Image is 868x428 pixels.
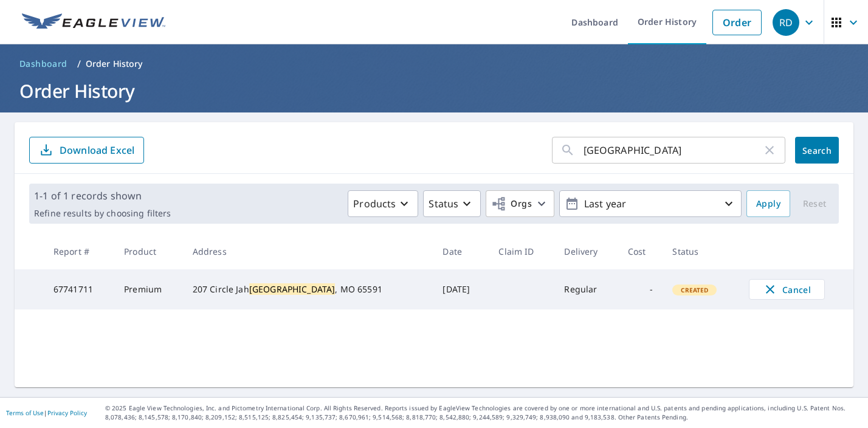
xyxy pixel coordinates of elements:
[348,190,418,217] button: Products
[795,137,839,164] button: Search
[423,190,481,217] button: Status
[44,269,114,309] td: 67741711
[47,409,87,417] a: Privacy Policy
[60,143,134,157] p: Download Excel
[249,283,336,295] mark: [GEOGRAPHIC_DATA]
[489,233,554,269] th: Claim ID
[749,279,825,300] button: Cancel
[22,13,165,32] img: EV Logo
[105,404,862,422] p: © 2025 Eagle View Technologies, Inc. and Pictometry International Corp. All Rights Reserved. Repo...
[114,233,183,269] th: Product
[6,409,44,417] a: Terms of Use
[15,78,853,103] h1: Order History
[15,54,72,74] a: Dashboard
[805,145,829,156] span: Search
[433,233,489,269] th: Date
[491,196,532,212] span: Orgs
[77,57,81,71] li: /
[19,58,67,70] span: Dashboard
[183,233,433,269] th: Address
[29,137,144,164] button: Download Excel
[193,283,424,295] div: 207 Circle Jah , MO 65591
[554,233,618,269] th: Delivery
[34,208,171,219] p: Refine results by choosing filters
[712,10,762,35] a: Order
[762,282,812,297] span: Cancel
[554,269,618,309] td: Regular
[756,196,780,212] span: Apply
[618,233,663,269] th: Cost
[486,190,554,217] button: Orgs
[773,9,799,36] div: RD
[353,196,396,211] p: Products
[663,233,739,269] th: Status
[34,188,171,203] p: 1-1 of 1 records shown
[86,58,143,70] p: Order History
[44,233,114,269] th: Report #
[559,190,742,217] button: Last year
[746,190,790,217] button: Apply
[429,196,458,211] p: Status
[584,133,762,167] input: Address, Report #, Claim ID, etc.
[15,54,853,74] nav: breadcrumb
[114,269,183,309] td: Premium
[673,286,715,294] span: Created
[579,193,722,215] p: Last year
[433,269,489,309] td: [DATE]
[618,269,663,309] td: -
[6,409,87,416] p: |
